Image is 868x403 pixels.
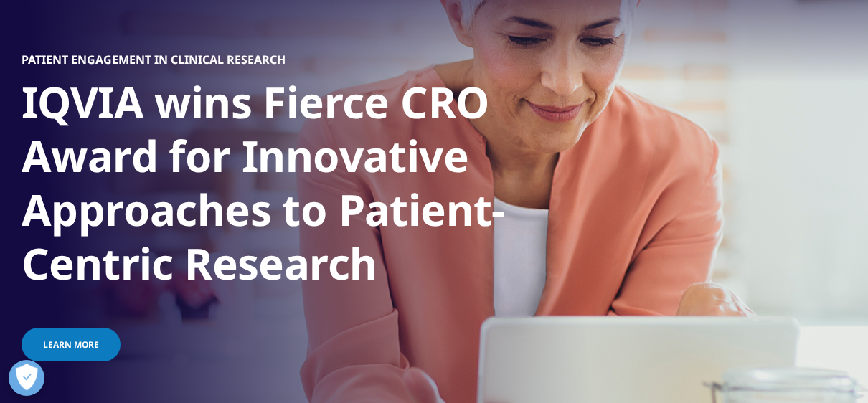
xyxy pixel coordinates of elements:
a: Learn more [22,328,121,361]
button: Open Preferences [9,360,44,396]
h1: IQVIA wins Fierce CRO Award for Innovative Approaches to Patient-Centric Research [22,75,560,299]
span: Learn more [43,338,99,351]
h5: PATIENT ENGAGEMENT IN CLINICAL RESEARCH [22,52,286,67]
